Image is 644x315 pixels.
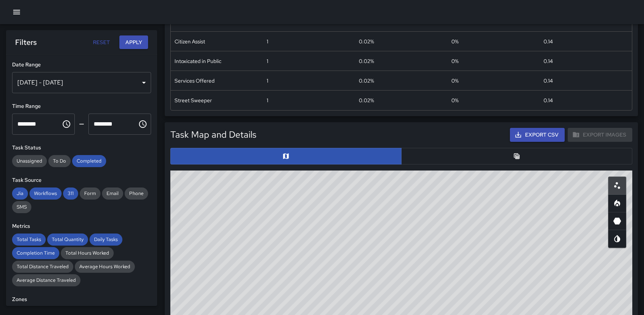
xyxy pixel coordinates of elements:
[12,158,47,164] span: Unassigned
[72,158,106,164] span: Completed
[29,190,62,197] span: Workflows
[451,57,459,65] span: 0 %
[119,35,148,49] button: Apply
[359,97,374,104] div: 0.02%
[608,212,626,230] button: 3D Heatmap
[80,190,100,197] span: Form
[451,97,459,104] span: 0 %
[608,177,626,195] button: Scatterplot
[125,187,148,200] div: Phone
[12,201,31,213] div: SMS
[175,38,205,45] div: Citizen Assist
[12,261,73,273] div: Total Distance Traveled
[12,72,151,93] div: [DATE] - [DATE]
[12,187,28,200] div: Jia
[170,129,256,141] h5: Task Map and Details
[61,250,114,256] span: Total Hours Worked
[72,155,106,167] div: Completed
[75,263,135,270] span: Average Hours Worked
[12,222,151,230] h6: Metrics
[80,187,100,200] div: Form
[267,77,268,85] div: 1
[12,263,73,270] span: Total Distance Traveled
[12,204,31,210] span: SMS
[12,247,59,259] div: Completion Time
[451,77,459,85] span: 0 %
[608,230,626,248] button: Map Style
[89,35,113,49] button: Reset
[544,57,553,65] div: 0.14
[401,148,632,164] button: Table
[613,181,622,190] svg: Scatterplot
[12,155,47,167] div: Unassigned
[102,190,123,197] span: Email
[48,158,71,164] span: To Do
[175,57,221,65] div: Intoxicated in Public
[15,36,37,48] h6: Filters
[75,261,135,273] div: Average Hours Worked
[63,190,78,197] span: 311
[12,144,151,152] h6: Task Status
[59,117,74,132] button: Choose time, selected time is 12:00 AM
[12,176,151,184] h6: Task Source
[63,187,78,200] div: 311
[544,38,553,45] div: 0.14
[12,190,28,197] span: Jia
[613,234,622,243] svg: Map Style
[47,236,88,243] span: Total Quantity
[451,38,459,45] span: 0 %
[359,77,374,85] div: 0.02%
[359,38,374,45] div: 0.02%
[267,97,268,104] div: 1
[282,152,290,160] svg: Map
[608,194,626,212] button: Heatmap
[544,97,553,104] div: 0.14
[175,77,215,85] div: Services Offered
[90,234,122,246] div: Daily Tasks
[12,295,151,304] h6: Zones
[12,277,80,283] span: Average Distance Traveled
[90,236,122,243] span: Daily Tasks
[359,57,374,65] div: 0.02%
[102,187,123,200] div: Email
[267,38,268,45] div: 1
[510,128,565,142] button: Export CSV
[613,217,622,226] svg: 3D Heatmap
[544,77,553,85] div: 0.14
[170,148,402,164] button: Map
[12,250,59,256] span: Completion Time
[47,234,88,246] div: Total Quantity
[12,234,46,246] div: Total Tasks
[125,190,148,197] span: Phone
[513,152,520,160] svg: Table
[61,247,114,259] div: Total Hours Worked
[12,102,151,111] h6: Time Range
[12,274,80,286] div: Average Distance Traveled
[29,187,62,200] div: Workflows
[135,117,150,132] button: Choose time, selected time is 11:59 PM
[175,97,212,104] div: Street Sweeper
[48,155,71,167] div: To Do
[12,61,151,69] h6: Date Range
[267,57,268,65] div: 1
[613,199,622,208] svg: Heatmap
[12,236,46,243] span: Total Tasks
